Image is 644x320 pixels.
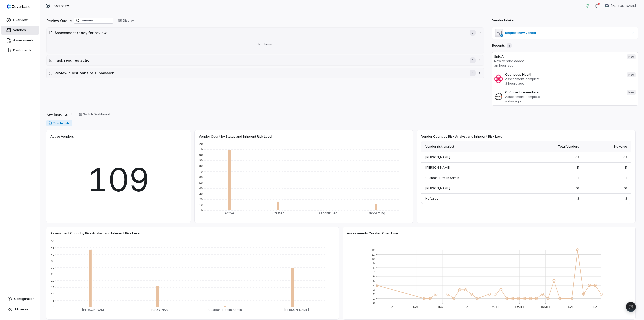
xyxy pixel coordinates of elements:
p: Assessment complete [505,77,623,81]
span: Year to date [46,120,72,126]
span: 0 [470,70,476,76]
h3: OpenLoop Health [505,72,623,77]
a: Key Insights [46,109,73,120]
h2: Task requires action [55,58,465,63]
span: [PERSON_NAME] [425,155,450,159]
a: Dashboards [1,46,39,55]
h3: OnSolve Intermediate [505,90,623,94]
text: [DATE] [389,305,397,308]
span: 1 [626,176,627,180]
text: [DATE] [464,305,472,308]
h2: Review Queue [46,18,72,23]
button: Minimize [2,304,38,314]
a: Overview [1,16,39,25]
a: OpenLoop HealthAssessment complete3 hours agoNew [492,70,638,88]
span: 3 [507,43,512,48]
span: New [627,72,636,77]
h2: Vendor Intake [492,18,514,23]
text: 15 [51,286,54,289]
button: Display [115,17,137,24]
img: logo-D7KZi-bG.svg [7,4,30,9]
text: 5 [53,299,54,302]
span: Request new vendor [505,31,629,35]
a: Vendors [1,26,39,35]
text: 20 [199,198,203,201]
div: Total Vendors [516,141,583,152]
text: 40 [51,253,54,256]
text: 25 [51,273,54,276]
text: 30 [51,266,54,269]
span: 0 [470,30,476,36]
text: 40 [199,187,203,190]
text: [DATE] [438,305,447,308]
text: [DATE] [515,305,524,308]
text: 5 [373,279,375,282]
p: 3 hours ago [505,81,623,86]
span: New [627,90,636,95]
p: Assessment complete [505,94,623,99]
text: 100 [198,153,203,156]
span: Vendor Count by Risk Analyst and Inherent Risk Level [421,134,503,139]
h2: Assessment ready for review [55,30,465,35]
a: Request new vendor [492,27,638,39]
text: 12 [372,248,375,252]
div: No value [583,141,631,152]
text: 8 [373,266,375,269]
span: Guardant Health Admin [425,176,459,180]
text: [DATE] [490,305,499,308]
text: 0 [53,306,54,309]
text: 20 [51,279,54,282]
span: Vendors [13,28,26,32]
span: 62 [575,155,579,159]
button: Assessment ready for review0 [47,28,484,38]
text: 35 [51,260,54,263]
text: 3 [373,288,375,291]
span: 3 [625,197,627,200]
text: 120 [198,142,203,145]
span: [PERSON_NAME] [611,4,636,8]
text: 90 [199,159,203,162]
h2: Review questionnaire submission [55,70,465,76]
span: Assessments Created Over Time [347,231,398,235]
text: 60 [199,176,203,179]
span: Dashboards [13,48,31,52]
text: 10 [51,293,54,296]
span: 76 [575,186,579,190]
button: Review questionnaire submission0 [47,68,484,78]
text: 45 [51,246,54,249]
text: [DATE] [541,305,550,308]
text: [DATE] [412,305,421,308]
text: 1 [373,297,375,300]
span: Assessments [13,38,34,42]
text: 50 [199,181,203,184]
svg: Date range for report [48,121,52,125]
span: 0 [470,57,476,63]
button: Key Insights [45,109,75,120]
text: 110 [198,148,203,151]
img: Jesse Nord avatar [605,4,609,8]
text: 80 [199,164,203,167]
text: 7 [373,271,375,274]
p: an hour ago [494,63,623,68]
text: 70 [199,170,203,173]
div: No items [49,38,482,51]
span: [PERSON_NAME] [425,166,450,169]
text: [DATE] [593,305,601,308]
span: 76 [623,186,627,190]
span: 11 [625,166,627,169]
span: 62 [623,155,627,159]
span: Overview [54,4,69,8]
span: Key Insights [46,112,68,117]
text: 9 [373,262,375,265]
text: 0 [201,209,203,212]
a: Assessments [1,36,39,45]
span: 1 [578,176,579,180]
span: Active Vendors [50,134,74,139]
span: Overview [13,18,28,22]
button: Switch Dashboard [75,111,113,118]
text: 50 [51,240,54,243]
text: 10 [372,257,375,260]
text: 11 [372,253,375,256]
span: 109 [88,156,149,204]
p: New vendor added [494,59,623,63]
